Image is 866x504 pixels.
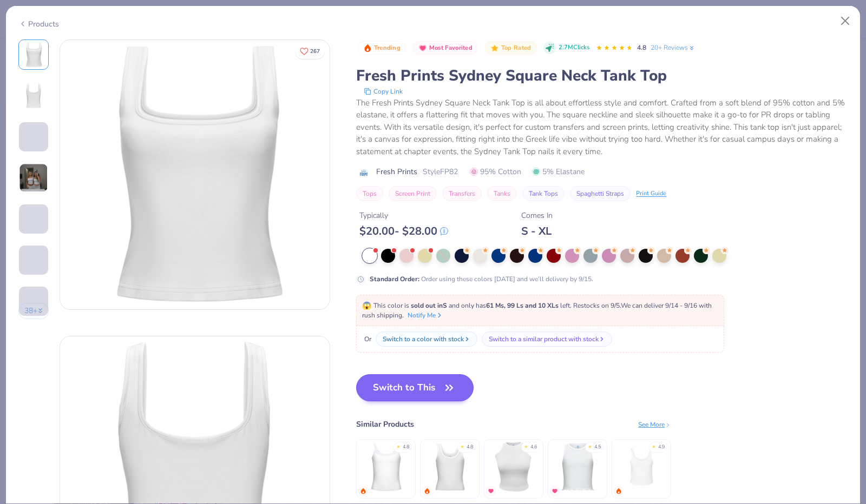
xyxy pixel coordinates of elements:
[362,301,712,320] span: This color is and only has left . Restocks on 9/5. We can deliver 9/14 - 9/16 with rush shipping.
[389,186,437,201] button: Screen Print
[412,41,478,55] button: Badge Button
[360,441,412,493] img: Fresh Prints Cali Camisole Top
[552,488,558,494] img: MostFav.gif
[310,49,320,54] span: 267
[638,420,671,429] div: See More
[487,186,517,201] button: Tanks
[19,316,21,345] img: User generated content
[356,65,848,86] div: Fresh Prints Sydney Square Neck Tank Top
[522,186,565,201] button: Tank Tops
[18,303,49,319] button: 38+
[363,44,372,52] img: Trending sort
[616,441,667,493] img: Bella Canvas Ladies' Micro Ribbed Scoop Tank
[356,419,414,430] div: Similar Products
[488,488,494,494] img: MostFav.gif
[19,151,21,181] img: User generated content
[484,41,536,55] button: Badge Button
[588,443,592,448] div: ★
[357,41,406,55] button: Badge Button
[615,488,622,494] img: trending.gif
[403,443,409,451] div: 4.8
[396,443,401,448] div: ★
[636,189,666,198] div: Print Guide
[489,334,599,344] div: Switch to a similar product with stock
[411,301,447,310] strong: sold out in S
[482,331,612,347] button: Switch to a similar product with stock
[60,40,330,309] img: Front
[19,234,21,263] img: User generated content
[356,374,474,401] button: Switch to This
[423,166,458,177] span: Style FP82
[356,97,848,158] div: The Fresh Prints Sydney Square Neck Tank Top is all about effortless style and comfort. Crafted f...
[360,86,406,97] button: copy to clipboard
[359,210,448,221] div: Typically
[21,42,47,68] img: Front
[470,166,521,177] span: 95% Cotton
[488,441,540,493] img: Fresh Prints Marilyn Tank Top
[408,310,443,320] button: Notify Me
[596,39,633,57] div: 4.8 Stars
[637,43,646,52] span: 4.8
[651,43,696,52] a: 20+ Reviews
[552,441,603,493] img: Fresh Prints Sasha Crop Top
[559,43,589,52] span: 2.7M Clicks
[424,488,430,494] img: trending.gif
[442,186,482,201] button: Transfers
[360,488,366,494] img: trending.gif
[521,224,553,238] div: S - XL
[532,166,585,177] span: 5% Elastane
[467,443,473,451] div: 4.8
[418,44,427,52] img: Most Favorited sort
[376,166,417,177] span: Fresh Prints
[524,443,528,448] div: ★
[374,45,401,51] span: Trending
[835,11,856,31] button: Close
[362,301,371,311] span: 😱
[530,443,537,451] div: 4.6
[652,443,656,448] div: ★
[356,168,371,177] img: brand logo
[295,43,325,59] button: Like
[658,443,665,451] div: 4.9
[359,224,448,238] div: $ 20.00 - $ 28.00
[521,210,553,221] div: Comes In
[19,275,21,304] img: User generated content
[19,163,48,193] img: User generated content
[370,275,419,283] strong: Standard Order :
[570,186,631,201] button: Spaghetti Straps
[490,44,499,52] img: Top Rated sort
[594,443,601,451] div: 4.5
[21,83,47,109] img: Back
[376,331,477,347] button: Switch to a color with stock
[486,301,559,310] strong: 61 Ms, 99 Ls and 10 XLs
[460,443,464,448] div: ★
[18,18,59,30] div: Products
[424,441,476,493] img: Fresh Prints Sunset Blvd Ribbed Scoop Tank Top
[370,274,593,284] div: Order using these colors [DATE] and we’ll delivery by 9/15.
[429,45,473,51] span: Most Favorited
[383,334,464,344] div: Switch to a color with stock
[362,334,371,344] span: Or
[356,186,383,201] button: Tops
[501,45,532,51] span: Top Rated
